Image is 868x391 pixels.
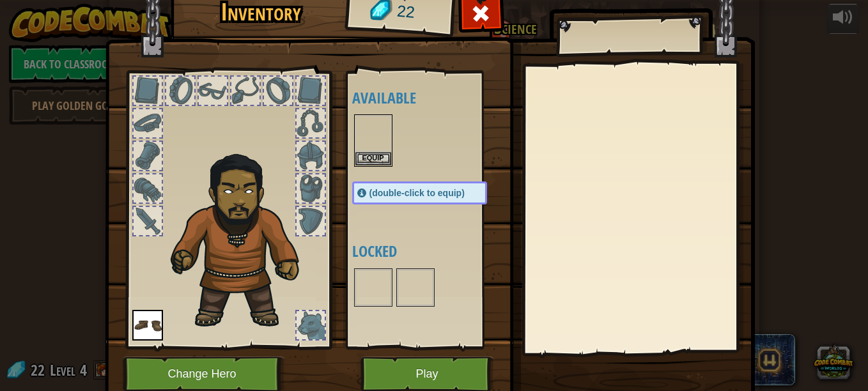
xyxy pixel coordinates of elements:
button: Equip [355,152,391,165]
span: (double-click to equip) [369,188,465,198]
img: duelist_hair.png [164,144,321,330]
h4: Locked [352,243,513,259]
h4: Available [352,89,513,106]
img: portrait.png [132,310,163,341]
